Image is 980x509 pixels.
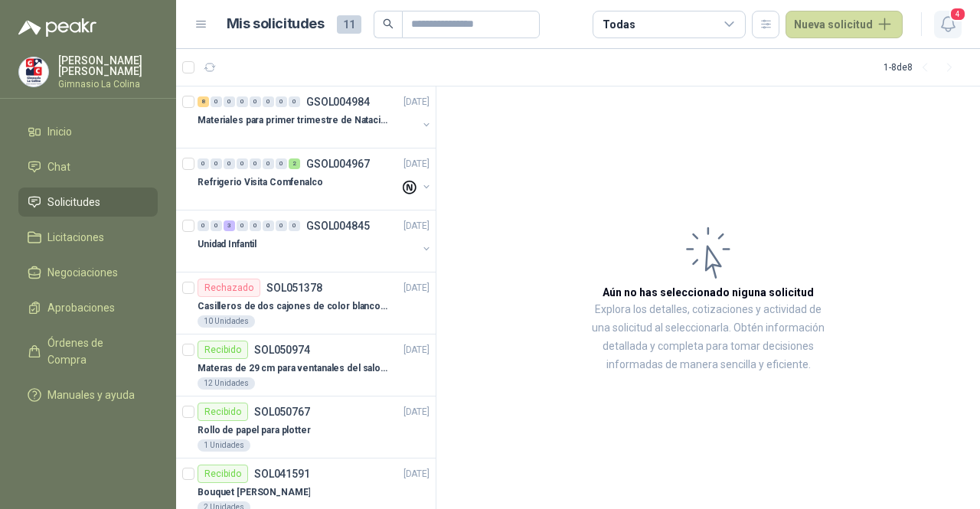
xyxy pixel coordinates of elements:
span: Licitaciones [47,229,104,246]
div: 0 [250,96,261,107]
div: 0 [250,158,261,169]
div: 0 [237,96,248,107]
p: [DATE] [403,405,430,419]
img: Company Logo [19,57,48,86]
p: Materiales para primer trimestre de Natación [198,113,388,128]
div: 0 [198,220,209,231]
p: [PERSON_NAME] [PERSON_NAME] [58,55,158,77]
div: 0 [263,158,274,169]
div: 10 Unidades [198,315,255,328]
p: Gimnasio La Colina [58,80,158,89]
a: Aprobaciones [18,293,158,322]
div: Recibido [198,465,248,483]
p: GSOL004845 [306,220,370,231]
a: RecibidoSOL050767[DATE] Rollo de papel para plotter1 Unidades [176,396,436,458]
p: Bouquet [PERSON_NAME] [198,485,310,500]
a: Solicitudes [18,188,158,217]
div: 2 [289,158,300,169]
span: Solicitudes [47,194,100,210]
p: Rollo de papel para plotter [198,423,311,438]
a: Negociaciones [18,258,158,287]
button: Nueva solicitud [786,11,903,38]
a: RechazadoSOL051378[DATE] Casilleros de dos cajones de color blanco para casitas 1 y 210 Unidades [176,272,436,334]
p: GSOL004967 [306,158,370,169]
span: 4 [949,7,966,21]
div: 0 [237,158,248,169]
a: Licitaciones [18,223,158,252]
div: 8 [198,96,209,107]
div: 0 [224,158,235,169]
span: Manuales y ayuda [47,387,135,403]
a: Órdenes de Compra [18,328,158,374]
p: SOL051378 [266,282,322,293]
div: 0 [198,158,209,169]
p: GSOL004984 [306,96,370,107]
p: Materas de 29 cm para ventanales del salon de lenguaje y coordinación [198,361,388,376]
a: 0 0 3 0 0 0 0 0 GSOL004845[DATE] Unidad Infantil [198,217,433,266]
span: 11 [337,15,361,34]
div: 0 [289,220,300,231]
div: 1 - 8 de 8 [884,55,962,80]
span: Inicio [47,123,72,140]
p: [DATE] [403,95,430,109]
p: Unidad Infantil [198,237,256,252]
img: Logo peakr [18,18,96,37]
div: Rechazado [198,279,260,297]
div: 0 [276,220,287,231]
div: 0 [276,96,287,107]
p: [DATE] [403,467,430,481]
span: Aprobaciones [47,299,115,316]
a: 0 0 0 0 0 0 0 2 GSOL004967[DATE] Refrigerio Visita Comfenalco [198,155,433,204]
div: 0 [211,220,222,231]
div: 0 [211,158,222,169]
div: 0 [224,96,235,107]
div: 3 [224,220,235,231]
span: Chat [47,158,70,175]
h1: Mis solicitudes [227,13,325,35]
a: 8 0 0 0 0 0 0 0 GSOL004984[DATE] Materiales para primer trimestre de Natación [198,93,433,142]
p: Casilleros de dos cajones de color blanco para casitas 1 y 2 [198,299,388,314]
p: Explora los detalles, cotizaciones y actividad de una solicitud al seleccionarla. Obtén informaci... [590,301,827,374]
div: Recibido [198,403,248,421]
div: 1 Unidades [198,439,250,452]
a: Inicio [18,117,158,146]
p: SOL050767 [254,406,310,417]
div: Recibido [198,341,248,359]
a: Manuales y ayuda [18,380,158,409]
button: 4 [934,11,962,38]
div: 0 [289,96,300,107]
p: [DATE] [403,343,430,357]
p: [DATE] [403,157,430,171]
span: search [383,18,394,29]
div: Todas [603,16,635,33]
div: 0 [211,96,222,107]
span: Negociaciones [47,264,118,281]
a: Chat [18,152,158,181]
span: Órdenes de Compra [47,334,143,368]
div: 0 [276,158,287,169]
div: 0 [250,220,261,231]
h3: Aún no has seleccionado niguna solicitud [603,284,814,301]
div: 0 [237,220,248,231]
p: SOL041591 [254,468,310,479]
p: SOL050974 [254,344,310,355]
div: 0 [263,220,274,231]
div: 0 [263,96,274,107]
div: 12 Unidades [198,377,255,390]
p: [DATE] [403,281,430,295]
p: Refrigerio Visita Comfenalco [198,175,323,190]
a: RecibidoSOL050974[DATE] Materas de 29 cm para ventanales del salon de lenguaje y coordinación12 U... [176,334,436,396]
p: [DATE] [403,219,430,233]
